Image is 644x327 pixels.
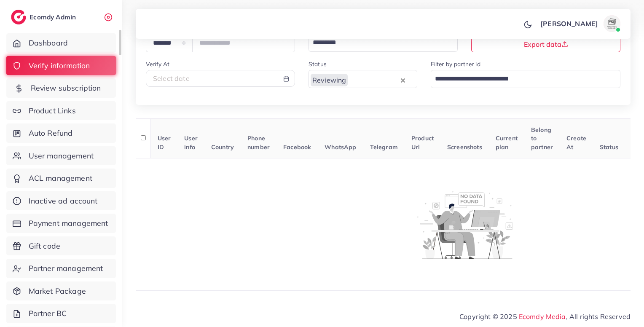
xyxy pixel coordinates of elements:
[29,218,108,229] span: Payment management
[309,60,327,68] label: Status
[146,60,169,68] label: Verify At
[536,15,624,32] a: [PERSON_NAME]avatar
[459,311,631,322] span: Copyright © 2025
[600,143,618,151] span: Status
[6,214,116,233] a: Payment management
[432,72,610,86] input: Search for option
[370,143,398,151] span: Telegram
[30,13,78,21] h2: Ecomdy Admin
[447,143,482,151] span: Screenshots
[566,134,586,150] span: Create At
[6,169,116,188] a: ACL management
[531,126,553,151] span: Belong to partner
[29,128,73,139] span: Auto Refund
[29,150,94,161] span: User management
[431,70,621,88] div: Search for option
[524,40,568,48] span: Export data
[496,134,518,150] span: Current plan
[153,74,190,83] span: Select date
[6,33,116,53] a: Dashboard
[411,134,434,150] span: Product Url
[29,241,60,252] span: Gift code
[6,56,116,75] a: Verify information
[471,35,620,52] button: Export data
[6,236,116,256] a: Gift code
[158,134,171,150] span: User ID
[6,123,116,143] a: Auto Refund
[6,304,116,323] a: Partner BC
[29,286,86,297] span: Market Package
[311,74,348,86] span: Reviewing
[31,83,101,94] span: Review subscription
[29,196,98,206] span: Inactive ad account
[29,263,103,274] span: Partner management
[6,101,116,121] a: Product Links
[6,78,116,98] a: Review subscription
[519,312,566,321] a: Ecomdy Media
[247,134,270,150] span: Phone number
[29,38,68,48] span: Dashboard
[325,143,356,151] span: WhatsApp
[6,191,116,211] a: Inactive ad account
[6,259,116,278] a: Partner management
[309,70,417,88] div: Search for option
[11,10,26,24] img: logo
[349,72,398,86] input: Search for option
[431,60,480,68] label: Filter by partner id
[6,281,116,301] a: Market Package
[283,143,311,151] span: Facebook
[29,308,67,319] span: Partner BC
[566,311,631,322] span: , All rights Reserved
[29,173,92,184] span: ACL management
[604,15,620,32] img: avatar
[417,190,513,259] img: No account
[540,19,598,29] p: [PERSON_NAME]
[29,105,76,116] span: Product Links
[401,75,405,85] button: Clear Selected
[29,60,90,71] span: Verify information
[6,146,116,166] a: User management
[211,143,234,151] span: Country
[184,134,198,150] span: User info
[11,10,78,24] a: logoEcomdy Admin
